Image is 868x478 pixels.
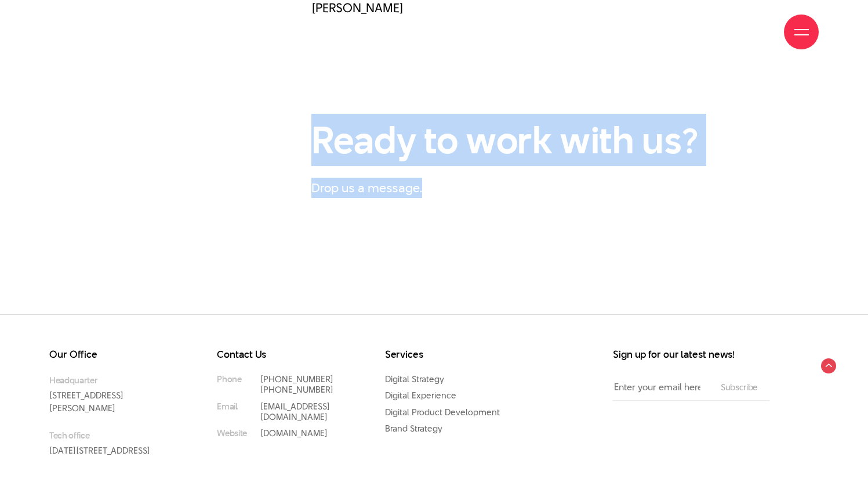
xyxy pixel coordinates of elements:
h2: Ready to work with us? [311,121,742,160]
h3: Sign up for our latest news! [613,350,769,360]
p: [DATE][STREET_ADDRESS] [49,429,182,457]
a: Brand Strategy [385,422,442,434]
small: Headquarter [49,374,182,386]
a: Digital Strategy [385,373,444,385]
a: Digital Product Development [385,406,500,418]
h3: Services [385,350,518,360]
a: [DOMAIN_NAME] [260,427,328,439]
small: Phone [217,374,241,384]
h3: Contact Us [217,350,350,360]
small: Tech office [49,429,182,441]
input: Subscribe [717,383,761,392]
a: [EMAIL_ADDRESS][DOMAIN_NAME] [260,400,330,423]
p: [STREET_ADDRESS][PERSON_NAME] [49,374,182,415]
small: Email [217,401,237,412]
a: [PHONE_NUMBER] [260,383,333,396]
a: Digital Experience [385,389,456,401]
a: [PHONE_NUMBER] [260,373,333,385]
input: Enter your email here [613,374,709,400]
small: Website [217,428,247,439]
h3: Our Office [49,350,182,360]
p: Drop us a message. [311,178,819,198]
